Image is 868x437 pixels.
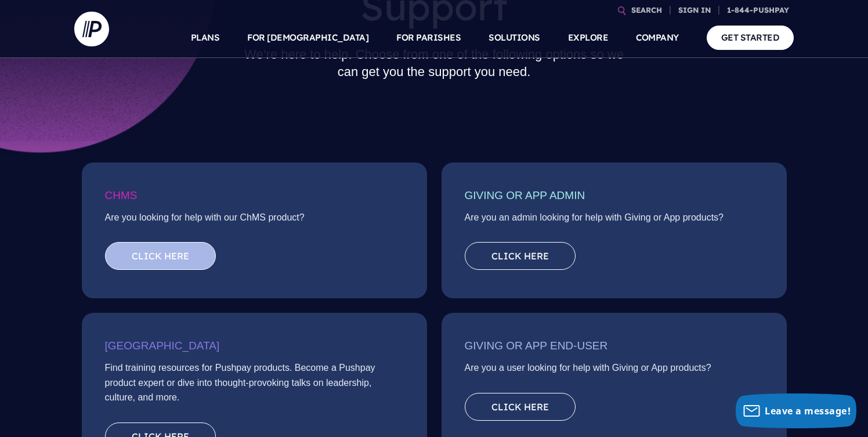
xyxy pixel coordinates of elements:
[465,186,764,210] h3: Giving or App Admin
[465,336,764,360] h3: Giving or App End-User
[636,17,679,58] a: COMPANY
[489,17,540,58] a: SOLUTIONS
[465,360,764,381] p: Are you a user looking for help with Giving or App products?
[105,340,220,352] span: [GEOGRAPHIC_DATA]
[568,17,609,58] a: EXPLORE
[247,17,368,58] a: FOR [DEMOGRAPHIC_DATA]
[105,186,404,210] h3: ChMS
[465,210,764,231] p: Are you an admin looking for help with Giving or App products?
[105,242,216,270] a: Click here
[105,210,404,231] p: Are you looking for help with our ChMS product?
[465,242,576,270] a: Click here
[191,17,220,58] a: PLANS
[233,37,634,90] h2: We’re here to help. Choose from one of the following options so we can get you the support you need.
[105,360,404,411] p: Find training resources for Pushpay products. Become a Pushpay product expert or dive into though...
[396,17,461,58] a: FOR PARISHES
[465,393,576,421] a: Click here
[736,393,856,428] button: Leave a message!
[765,405,851,417] span: Leave a message!
[707,26,794,49] a: GET STARTED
